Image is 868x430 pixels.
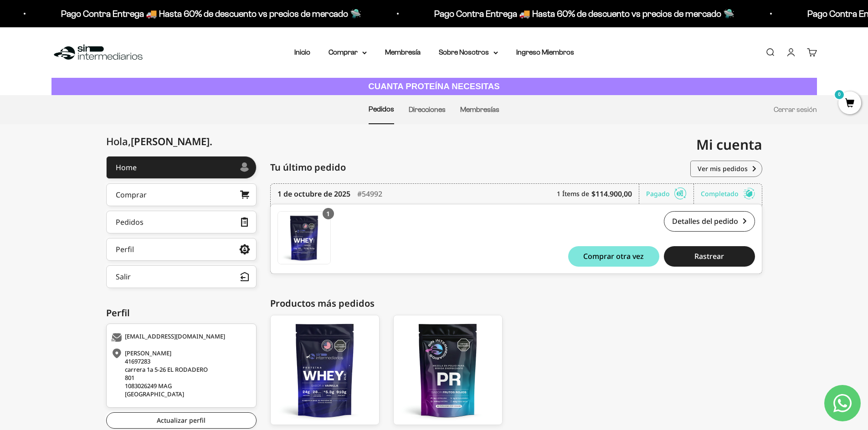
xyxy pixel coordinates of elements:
div: 1 Ítems de [557,184,639,204]
mark: 0 [834,89,845,100]
span: Comprar otra vez [583,253,644,260]
img: Translation missing: es.Proteína Whey - Vainilla - Vainilla / 2 libras (910g) [278,212,330,264]
div: Pagado [646,184,694,204]
a: Cerrar sesión [774,106,817,113]
span: Mi cuenta [696,135,762,154]
div: Salir [116,273,131,280]
span: . [210,134,212,148]
div: #54992 [357,184,382,204]
a: Proteína Whey - Vainilla - Vainilla / 2 libras (910g) [277,211,331,264]
div: Home [116,164,137,171]
div: Hola, [106,136,212,147]
a: PR - Mezcla Energizante [393,315,503,425]
button: Salir [106,265,257,288]
a: Membresías [460,106,499,113]
a: Ingreso Miembros [516,48,574,56]
a: Perfil [106,238,257,261]
span: Tu último pedido [270,161,346,174]
div: 1 [323,208,334,219]
div: Comprar [116,191,147,198]
p: Pago Contra Entrega 🚚 Hasta 60% de descuento vs precios de mercado 🛸 [30,6,330,21]
a: Actualizar perfil [106,412,257,429]
a: Ver mis pedidos [690,161,762,177]
time: 1 de octubre de 2025 [277,188,350,199]
button: Rastrear [664,246,755,267]
a: Direcciones [409,106,446,113]
div: Pedidos [116,218,144,226]
a: Detalles del pedido [664,211,755,232]
div: Perfil [106,306,257,320]
img: whey_vainilla_front_1_808bbad8-c402-4f8a-9e09-39bf23c86e38_large.png [271,315,379,425]
a: Comprar [106,183,257,206]
summary: Sobre Nosotros [439,46,498,58]
a: CUANTA PROTEÍNA NECESITAS [51,78,817,96]
div: [EMAIL_ADDRESS][DOMAIN_NAME] [111,333,249,342]
div: [PERSON_NAME] 41697283 carrera 1a 5-26 EL RODADERO 801 1083026249 MAG [GEOGRAPHIC_DATA] [111,349,249,398]
a: Proteína Whey - Vainilla - Vainilla / 2 libras (910g) [270,315,380,425]
a: Membresía [385,48,421,56]
a: 0 [838,99,861,109]
a: Inicio [294,48,310,56]
strong: CUANTA PROTEÍNA NECESITAS [368,81,500,91]
b: $114.900,00 [591,188,632,199]
button: Comprar otra vez [568,246,659,267]
span: [PERSON_NAME] [131,134,212,148]
div: Completado [701,184,755,204]
div: Perfil [116,246,134,253]
p: Pago Contra Entrega 🚚 Hasta 60% de descuento vs precios de mercado 🛸 [403,6,703,21]
img: pr_front_large.png [394,315,502,425]
a: Pedidos [106,211,257,233]
a: Pedidos [369,105,394,113]
summary: Comprar [329,46,367,58]
div: Productos más pedidos [270,297,762,310]
a: Home [106,156,257,179]
span: Rastrear [694,253,724,260]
